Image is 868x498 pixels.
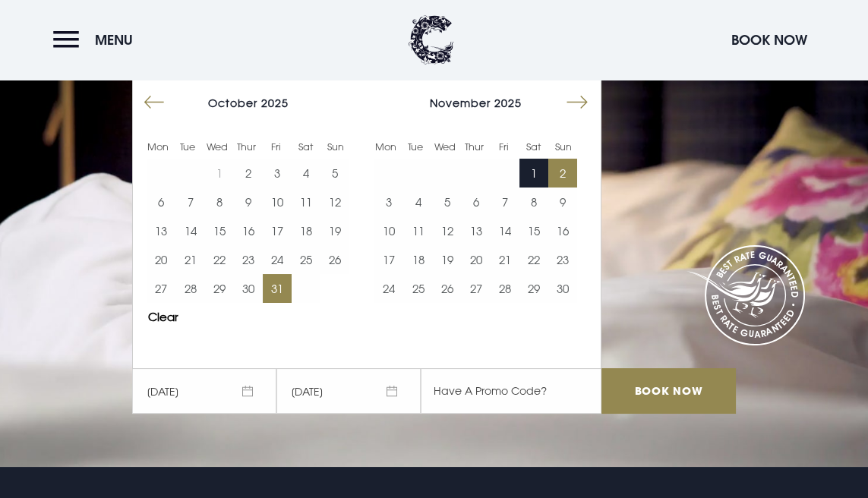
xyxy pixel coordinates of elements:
[519,274,548,303] td: Choose Saturday, November 29, 2025 as your end date.
[548,274,577,303] button: 30
[147,245,175,274] button: 20
[147,216,175,245] button: 13
[208,96,257,109] span: October
[205,188,234,216] td: Choose Wednesday, October 8, 2025 as your end date.
[724,24,815,56] button: Book Now
[292,245,320,274] button: 25
[491,188,519,216] td: Choose Friday, November 7, 2025 as your end date.
[491,274,519,303] button: 28
[132,368,276,414] span: [DATE]
[234,274,263,303] button: 30
[292,159,320,188] td: Choose Saturday, October 4, 2025 as your end date.
[205,216,234,245] button: 15
[519,159,548,188] button: 1
[548,159,577,188] td: Choose Sunday, November 2, 2025 as your end date.
[462,245,491,274] td: Choose Thursday, November 20, 2025 as your end date.
[403,216,432,245] td: Choose Tuesday, November 11, 2025 as your end date.
[292,188,320,216] button: 11
[147,216,175,245] td: Choose Monday, October 13, 2025 as your end date.
[433,274,462,303] td: Choose Wednesday, November 26, 2025 as your end date.
[292,188,320,216] td: Choose Saturday, October 11, 2025 as your end date.
[175,216,204,245] td: Choose Tuesday, October 14, 2025 as your end date.
[563,88,592,117] button: Move forward to switch to the next month.
[462,274,491,303] button: 27
[491,245,519,274] td: Choose Friday, November 21, 2025 as your end date.
[519,188,548,216] td: Choose Saturday, November 8, 2025 as your end date.
[147,188,175,216] td: Choose Monday, October 6, 2025 as your end date.
[53,24,140,56] button: Menu
[320,188,349,216] td: Choose Sunday, October 12, 2025 as your end date.
[491,188,519,216] button: 7
[548,188,577,216] td: Choose Sunday, November 9, 2025 as your end date.
[433,216,462,245] button: 12
[403,216,432,245] button: 11
[519,216,548,245] button: 15
[462,245,491,274] button: 20
[234,216,263,245] td: Choose Thursday, October 16, 2025 as your end date.
[263,216,292,245] td: Choose Friday, October 17, 2025 as your end date.
[234,159,263,188] td: Choose Thursday, October 2, 2025 as your end date.
[433,245,462,274] td: Choose Wednesday, November 19, 2025 as your end date.
[263,274,292,303] button: 31
[494,96,522,109] span: 2025
[205,188,234,216] button: 8
[433,274,462,303] button: 26
[519,245,548,274] td: Choose Saturday, November 22, 2025 as your end date.
[462,188,491,216] td: Choose Thursday, November 6, 2025 as your end date.
[205,245,234,274] button: 22
[421,368,601,414] input: Have A Promo Code?
[403,245,432,274] td: Choose Tuesday, November 18, 2025 as your end date.
[433,245,462,274] button: 19
[462,274,491,303] td: Choose Thursday, November 27, 2025 as your end date.
[374,216,403,245] td: Choose Monday, November 10, 2025 as your end date.
[374,188,403,216] button: 3
[234,188,263,216] button: 9
[519,159,548,188] td: Choose Saturday, November 1, 2025 as your end date.
[548,274,577,303] td: Choose Sunday, November 30, 2025 as your end date.
[462,188,491,216] button: 6
[234,274,263,303] td: Choose Thursday, October 30, 2025 as your end date.
[548,216,577,245] button: 16
[519,188,548,216] button: 8
[409,15,454,65] img: Clandeboye Lodge
[205,216,234,245] td: Choose Wednesday, October 15, 2025 as your end date.
[491,245,519,274] button: 21
[147,245,175,274] td: Choose Monday, October 20, 2025 as your end date.
[234,159,263,188] button: 2
[175,274,204,303] td: Choose Tuesday, October 28, 2025 as your end date.
[462,216,491,245] td: Choose Thursday, November 13, 2025 as your end date.
[430,96,491,109] span: November
[433,216,462,245] td: Choose Wednesday, November 12, 2025 as your end date.
[175,245,204,274] button: 21
[320,216,349,245] td: Choose Sunday, October 19, 2025 as your end date.
[519,274,548,303] button: 29
[320,245,349,274] button: 26
[175,274,204,303] button: 28
[548,188,577,216] button: 9
[205,274,234,303] button: 29
[403,188,432,216] td: Choose Tuesday, November 4, 2025 as your end date.
[292,245,320,274] td: Choose Saturday, October 25, 2025 as your end date.
[175,188,204,216] button: 7
[433,188,462,216] button: 5
[292,159,320,188] button: 4
[548,245,577,274] td: Choose Sunday, November 23, 2025 as your end date.
[263,216,292,245] button: 17
[462,216,491,245] button: 13
[548,216,577,245] td: Choose Sunday, November 16, 2025 as your end date.
[491,216,519,245] td: Choose Friday, November 14, 2025 as your end date.
[234,245,263,274] button: 23
[403,274,432,303] td: Choose Tuesday, November 25, 2025 as your end date.
[403,188,432,216] button: 4
[403,245,432,274] button: 18
[403,274,432,303] button: 25
[320,188,349,216] button: 12
[519,245,548,274] button: 22
[491,274,519,303] td: Choose Friday, November 28, 2025 as your end date.
[601,368,735,414] input: Book Now
[320,159,349,188] td: Choose Sunday, October 5, 2025 as your end date.
[433,188,462,216] td: Choose Wednesday, November 5, 2025 as your end date.
[374,274,403,303] button: 24
[175,245,204,274] td: Choose Tuesday, October 21, 2025 as your end date.
[205,274,234,303] td: Choose Wednesday, October 29, 2025 as your end date.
